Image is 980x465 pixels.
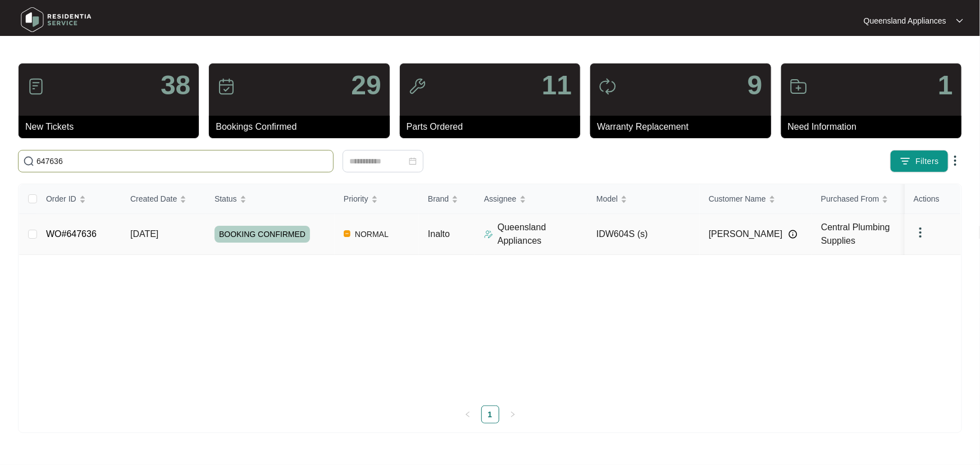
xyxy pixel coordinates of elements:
img: icon [27,77,45,95]
span: NORMAL [350,227,393,241]
span: Created Date [130,193,177,205]
img: dropdown arrow [956,18,963,24]
p: Bookings Confirmed [216,120,389,134]
p: Queensland Appliances [498,221,587,248]
img: icon [408,77,426,95]
th: Order ID [37,184,121,214]
p: 38 [161,72,190,99]
span: [DATE] [130,229,158,239]
span: Customer Name [709,193,766,205]
span: Purchased From [821,193,879,205]
button: filter iconFilters [890,150,949,172]
span: Priority [344,193,368,205]
p: New Tickets [25,120,199,134]
button: left [459,405,477,423]
li: 1 [481,405,499,423]
span: [PERSON_NAME] [709,227,783,241]
span: Inalto [428,229,450,239]
span: Brand [428,193,449,205]
p: Parts Ordered [407,120,580,134]
th: Priority [335,184,419,214]
th: Brand [419,184,475,214]
span: Model [596,193,618,205]
span: BOOKING CONFIRMED [215,226,310,243]
p: Queensland Appliances [864,15,946,26]
span: right [509,411,516,418]
img: Vercel Logo [344,230,350,237]
img: Info icon [788,230,797,239]
img: filter icon [900,156,911,167]
p: Need Information [788,120,961,134]
li: Next Page [504,405,522,423]
a: 1 [482,406,499,423]
span: left [464,411,471,418]
th: Assignee [475,184,587,214]
p: 9 [747,72,763,99]
span: Central Plumbing Supplies [821,222,890,245]
span: Assignee [484,193,517,205]
th: Model [587,184,700,214]
img: search-icon [23,156,34,167]
img: icon [790,77,808,95]
th: Purchased From [812,184,924,214]
a: WO#647636 [46,229,97,239]
th: Created Date [121,184,206,214]
img: dropdown arrow [949,154,962,167]
th: Status [206,184,335,214]
p: Warranty Replacement [597,120,771,134]
img: icon [599,77,617,95]
input: Search by Order Id, Assignee Name, Customer Name, Brand and Model [37,155,329,167]
span: Filters [915,156,939,167]
p: 1 [938,72,953,99]
img: residentia service logo [17,3,95,37]
p: 11 [542,72,572,99]
img: Assigner Icon [484,230,493,239]
img: icon [217,77,235,95]
li: Previous Page [459,405,477,423]
p: 29 [351,72,381,99]
span: Status [215,193,237,205]
th: Actions [905,184,961,214]
td: IDW604S (s) [587,214,700,255]
img: dropdown arrow [914,226,927,239]
button: right [504,405,522,423]
th: Customer Name [700,184,812,214]
span: Order ID [46,193,76,205]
